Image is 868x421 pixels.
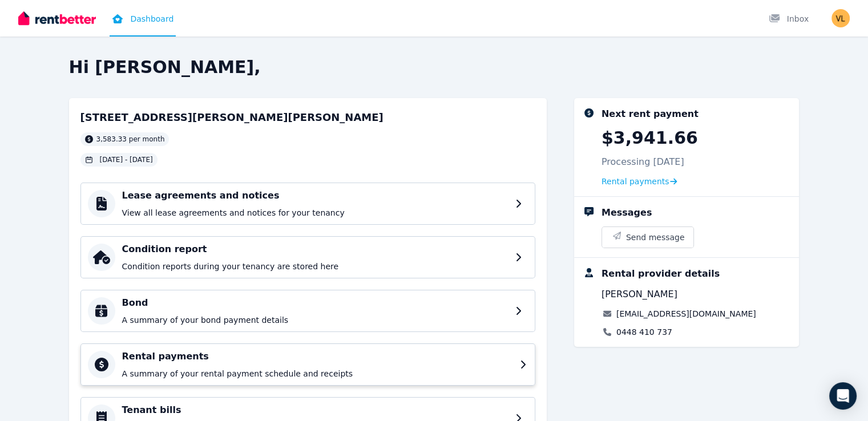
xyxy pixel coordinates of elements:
div: Rental provider details [601,267,720,281]
h4: Rental payments [122,350,513,363]
div: Next rent payment [601,107,699,121]
a: [EMAIL_ADDRESS][DOMAIN_NAME] [616,308,756,319]
h4: Tenant bills [122,403,508,417]
a: 0448 410 737 [616,326,672,338]
p: View all lease agreements and notices for your tenancy [122,207,508,218]
h2: [STREET_ADDRESS][PERSON_NAME][PERSON_NAME] [80,110,383,126]
h2: Hi [PERSON_NAME], [69,57,800,78]
p: Condition reports during your tenancy are stored here [122,261,508,272]
h4: Lease agreements and notices [122,189,508,203]
span: 3,583.33 per month [96,135,165,144]
p: A summary of your bond payment details [122,314,508,326]
img: RentBetter [18,10,96,27]
a: Rental payments [601,176,677,187]
span: Send message [626,232,685,243]
h4: Condition report [122,242,508,256]
span: [DATE] - [DATE] [100,155,153,164]
h4: Bond [122,296,508,310]
button: Send message [602,227,694,248]
p: $3,941.66 [601,128,698,148]
div: Messages [601,206,652,220]
div: Inbox [769,13,809,25]
div: Open Intercom Messenger [829,382,857,410]
p: A summary of your rental payment schedule and receipts [122,368,513,379]
p: Processing [DATE] [601,155,684,169]
img: Vivaci Industries Pty Ltd [831,9,850,27]
span: Rental payments [601,176,669,187]
span: [PERSON_NAME] [601,288,677,301]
